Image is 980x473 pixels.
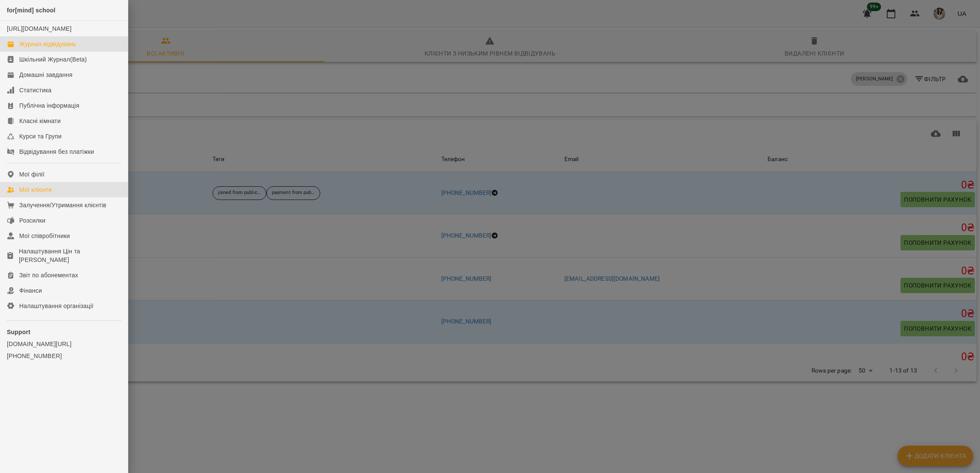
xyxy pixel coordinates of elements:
div: Публічна інформація [19,101,79,110]
a: [URL][DOMAIN_NAME] [7,25,71,32]
div: Мої співробітники [19,232,70,240]
div: Залучення/Утримання клієнтів [19,201,106,209]
div: Класні кімнати [19,117,61,125]
div: Шкільний Журнал(Beta) [19,55,87,64]
div: Налаштування Цін та [PERSON_NAME] [19,247,121,264]
div: Журнал відвідувань [19,40,76,48]
div: Налаштування організації [19,302,94,310]
a: [DOMAIN_NAME][URL] [7,340,121,348]
div: Курси та Групи [19,132,62,141]
div: Розсилки [19,216,45,225]
div: Звіт по абонементах [19,271,78,279]
div: Домашні завдання [19,71,72,79]
div: Відвідування без платіжки [19,147,94,156]
a: [PHONE_NUMBER] [7,352,121,360]
div: Статистика [19,86,52,94]
p: Support [7,328,121,336]
div: Мої філії [19,170,44,179]
div: Фінанси [19,286,42,295]
span: for[mind] school [7,7,56,14]
div: Мої клієнти [19,185,52,194]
